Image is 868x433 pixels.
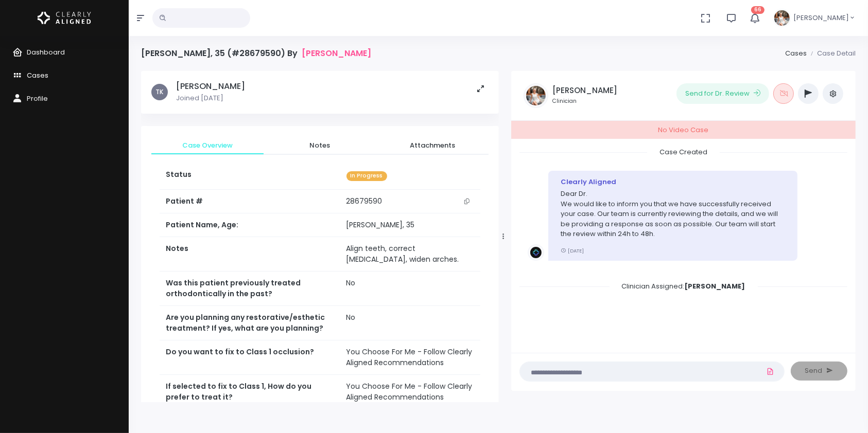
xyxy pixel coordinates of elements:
li: Case Detail [807,48,856,59]
span: 66 [751,6,765,14]
span: [PERSON_NAME] [793,13,849,23]
th: Patient Name, Age: [160,213,340,237]
span: In Progress [346,171,387,181]
h5: [PERSON_NAME] [552,86,617,95]
small: [DATE] [561,247,584,254]
th: Patient # [160,189,340,213]
img: Logo Horizontal [38,7,91,29]
span: TK [151,84,168,100]
th: Do you want to fix to Class 1 occlusion? [160,340,340,375]
th: Was this patient previously treated orthodontically in the past? [160,272,340,306]
span: Notes [272,140,368,151]
button: Send for Dr. Review [676,83,769,104]
span: Case Created [647,144,720,160]
div: No Video Case [511,121,856,139]
a: Cases [785,48,807,58]
p: Dear Dr. We would like to inform you that we have successfully received your case. Our team is cu... [561,189,785,239]
td: No [340,272,480,306]
div: scrollable content [141,71,499,402]
th: If selected to fix to Class 1, How do you prefer to treat it? [160,375,340,409]
td: Align teeth, correct [MEDICAL_DATA], widen arches. [340,237,480,272]
a: Add Files [764,362,776,381]
td: [PERSON_NAME], 35 [340,213,480,237]
div: scrollable content [519,147,847,342]
th: Notes [160,237,340,272]
th: Status [160,163,340,189]
small: Clinician [552,97,617,105]
span: Cases [27,70,48,80]
span: Attachments [385,140,480,151]
h4: [PERSON_NAME], 35 (#28679590) By [141,48,371,58]
td: No [340,306,480,340]
a: [PERSON_NAME] [302,48,371,58]
b: [PERSON_NAME] [685,281,745,291]
div: Clearly Aligned [561,177,785,187]
td: You Choose For Me - Follow Clearly Aligned Recommendations [340,375,480,409]
p: Joined [DATE] [176,93,245,103]
span: Clinician Assigned: [610,278,758,294]
img: Header Avatar [773,9,791,27]
td: You Choose For Me - Follow Clearly Aligned Recommendations [340,340,480,375]
td: 28679590 [340,190,480,213]
span: Case Overview [160,140,255,151]
span: Dashboard [27,47,65,57]
span: Profile [27,94,48,103]
th: Are you planning any restorative/esthetic treatment? If yes, what are you planning? [160,306,340,340]
h5: [PERSON_NAME] [176,81,245,92]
